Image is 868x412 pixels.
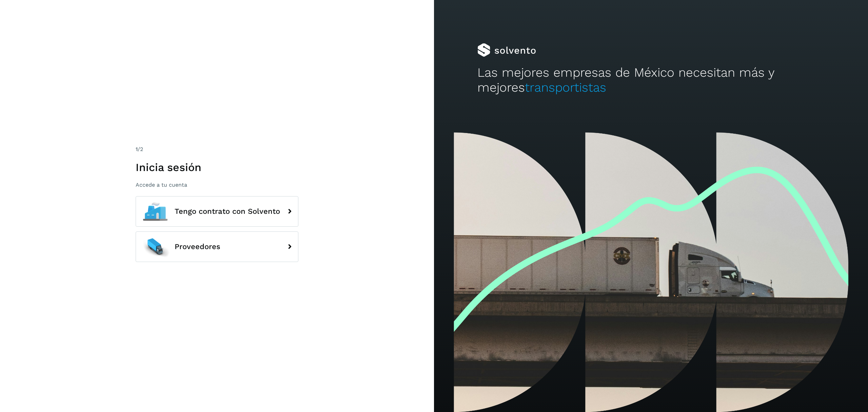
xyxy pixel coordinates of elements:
button: Proveedores [136,231,298,262]
h2: Las mejores empresas de México necesitan más y mejores [477,65,825,95]
button: Tengo contrato con Solvento [136,196,298,227]
span: transportistas [525,80,606,95]
span: Proveedores [175,243,220,251]
p: Accede a tu cuenta [136,182,298,188]
span: 1 [136,146,138,152]
h1: Inicia sesión [136,161,298,174]
div: /2 [136,145,298,153]
span: Tengo contrato con Solvento [175,207,280,216]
